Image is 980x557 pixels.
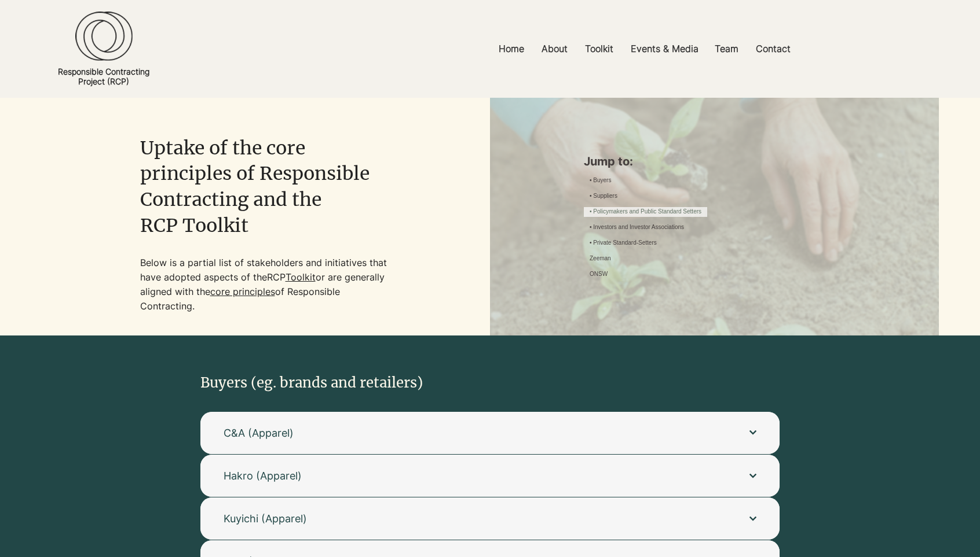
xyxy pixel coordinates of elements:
a: Responsible ContractingProject (RCP) [58,67,149,86]
button: Kuyichi (Apparel) [200,497,780,540]
p: Jump to: [584,153,835,169]
img: pexels-greta-hoffman-7728921_edited.jpg [490,98,939,455]
button: Hakro (Apparel) [200,455,780,497]
p: Team [709,36,744,62]
a: Toolkit [286,271,316,283]
p: Toolkit [579,36,619,62]
a: Team [706,36,747,62]
p: Below is a partial list of stakeholders and initiatives that have adopted aspects of the or are g... [140,256,392,313]
p: Events & Media [625,36,704,62]
span: Uptake of the core principles of Responsible Contracting and the RCP Toolkit [140,137,370,237]
a: ONSW [590,270,608,279]
a: core principles [210,286,275,297]
a: • Suppliers [590,192,617,201]
a: • Private Standard-Setters [590,239,657,248]
h2: Buyers (eg. brands and retailers) [200,373,553,393]
a: Contact [747,36,799,62]
a: • Buyers [590,176,611,185]
a: • Investors and Investor Associations [590,223,684,232]
button: C&A (Apparel) [200,412,780,454]
p: About [536,36,573,62]
p: Home [493,36,530,62]
span: Hakro (Apparel) [224,469,726,483]
a: RCP [267,271,286,283]
a: Toolkit [576,36,622,62]
a: Home [490,36,533,62]
span: Kuyichi (Apparel) [224,511,726,526]
a: Events & Media [622,36,706,62]
span: C&A (Apparel) [224,426,726,440]
a: • Policymakers and Public Standard Setters [590,208,701,216]
nav: Site [351,36,939,62]
p: Contact [750,36,796,62]
a: About [533,36,576,62]
nav: Site [584,175,778,280]
a: Zeeman [590,254,611,263]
